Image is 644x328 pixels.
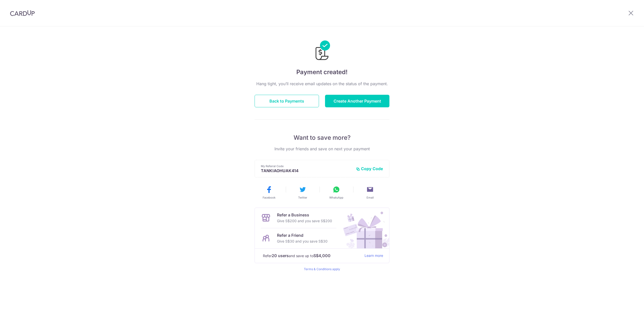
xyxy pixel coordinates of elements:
[254,185,284,200] button: Facebook
[313,253,331,259] strong: S$4,000
[277,232,328,238] p: Refer a Friend
[304,267,340,271] a: Terms & Conditions apply
[288,185,317,200] button: Twitter
[255,81,389,87] p: Hang tight, you’ll receive email updates on the status of the payment.
[263,196,275,200] span: Facebook
[255,95,319,107] button: Back to Payments
[321,185,351,200] button: WhatsApp
[261,164,352,168] p: My Referral Code
[277,212,332,218] p: Refer a Business
[255,68,389,77] h4: Payment created!
[255,134,389,142] p: Want to save more?
[298,196,307,200] span: Twitter
[367,196,374,200] span: Email
[329,196,343,200] span: WhatsApp
[356,166,383,171] button: Copy Code
[272,253,289,259] strong: 20 users
[10,10,35,16] img: CardUp
[314,40,330,62] img: Payments
[277,218,332,224] p: Give S$200 and you save S$200
[338,208,389,248] img: Refer
[355,185,385,200] button: Email
[261,168,352,173] p: TANKIAOHUAK414
[263,253,360,259] p: Refer and save up to
[255,146,389,152] p: Invite your friends and save on next your payment
[277,238,328,244] p: Give S$30 and you save S$30
[325,95,389,107] button: Create Another Payment
[365,253,383,259] a: Learn more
